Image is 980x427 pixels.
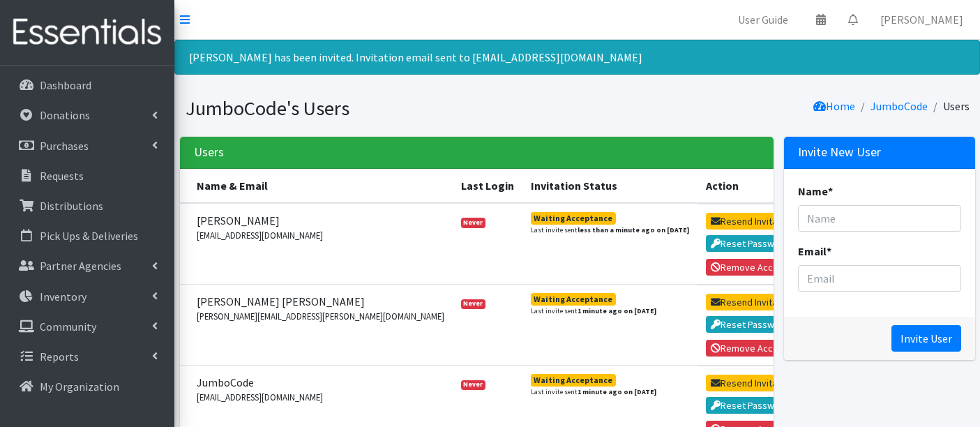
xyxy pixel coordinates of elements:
span: [PERSON_NAME] [197,212,444,229]
strong: 1 minute ago on [DATE] [578,306,656,315]
small: [EMAIL_ADDRESS][DOMAIN_NAME] [197,391,444,404]
a: User Guide [727,6,799,33]
button: Reset Password [706,316,794,333]
strong: less than a minute ago on [DATE] [578,225,689,234]
p: Distributions [40,199,103,213]
li: Users [928,96,970,117]
button: Remove Access [706,259,794,276]
th: Last Login [453,169,522,203]
div: Waiting Acceptance [534,295,612,304]
p: Pick Ups & Deliveries [40,229,138,243]
div: Waiting Acceptance [534,376,612,384]
img: HumanEssentials [6,9,169,56]
span: Never [461,299,486,309]
button: Resend Invitation [706,375,799,391]
a: My Organization [6,373,169,400]
h3: Users [194,145,224,160]
a: JumboCode [870,99,928,113]
span: Never [461,380,486,390]
h3: Invite New User [798,145,881,160]
input: Email [798,265,961,292]
span: [PERSON_NAME] [PERSON_NAME] [197,293,444,310]
a: Home [813,99,855,113]
a: Distributions [6,192,169,220]
p: Dashboard [40,78,91,92]
button: Remove Access [706,340,794,357]
label: Email [798,243,831,260]
a: Dashboard [6,71,169,99]
p: Reports [40,350,79,364]
p: My Organization [40,380,119,394]
div: [PERSON_NAME] has been invited. Invitation email sent to [EMAIL_ADDRESS][DOMAIN_NAME] [174,40,980,75]
a: [PERSON_NAME] [869,6,974,33]
span: Never [461,218,486,227]
p: Community [40,320,96,334]
h1: JumboCode's Users [186,96,573,121]
p: Requests [40,169,84,183]
small: [PERSON_NAME][EMAIL_ADDRESS][PERSON_NAME][DOMAIN_NAME] [197,310,444,323]
th: Action [698,169,815,203]
th: Invitation Status [522,169,698,203]
span: JumboCode [197,374,444,391]
a: Community [6,313,169,340]
small: Last invite sent [531,225,689,235]
small: Last invite sent [531,387,656,397]
a: Donations [6,101,169,129]
label: Name [798,183,833,200]
a: Partner Agencies [6,252,169,280]
input: Invite User [891,325,961,352]
button: Resend Invitation [706,213,799,230]
input: Name [798,205,961,232]
button: Resend Invitation [706,294,799,310]
a: Requests [6,162,169,190]
small: Last invite sent [531,306,656,316]
abbr: required [828,184,833,198]
a: Reports [6,343,169,370]
p: Partner Agencies [40,259,121,273]
a: Pick Ups & Deliveries [6,222,169,250]
small: [EMAIL_ADDRESS][DOMAIN_NAME] [197,229,444,242]
p: Donations [40,108,90,122]
a: Inventory [6,283,169,310]
div: Waiting Acceptance [534,214,612,223]
abbr: required [827,244,831,258]
p: Purchases [40,139,89,153]
button: Reset Password [706,235,794,252]
th: Name & Email [180,169,453,203]
p: Inventory [40,290,86,304]
strong: 1 minute ago on [DATE] [578,387,656,396]
button: Reset Password [706,397,794,414]
a: Purchases [6,132,169,160]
